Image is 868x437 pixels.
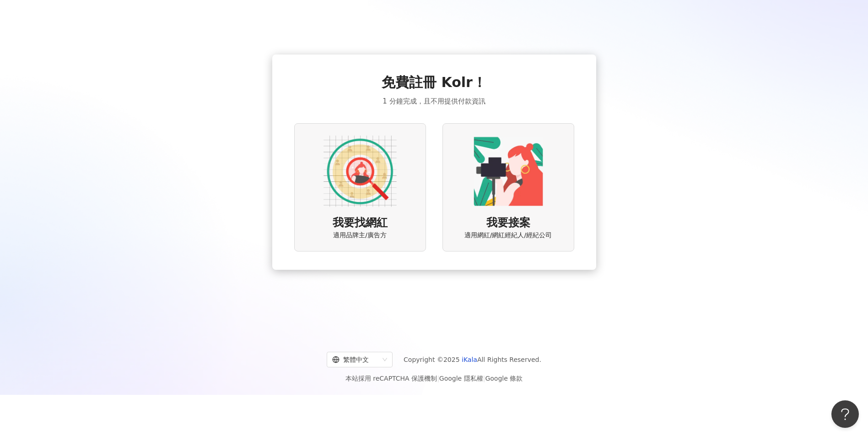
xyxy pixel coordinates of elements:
[464,231,552,240] span: 適用網紅/網紅經紀人/經紀公司
[486,215,530,231] span: 我要接案
[323,135,397,208] img: AD identity option
[462,356,477,363] a: iKala
[437,375,439,382] span: |
[383,96,485,107] span: 1 分鐘完成，且不用提供付款資訊
[472,135,545,208] img: KOL identity option
[345,373,523,384] span: 本站採用 reCAPTCHA 保護機制
[382,73,486,92] span: 免費註冊 Kolr！
[404,354,541,365] span: Copyright © 2025 All Rights Reserved.
[485,375,523,382] a: Google 條款
[333,231,387,240] span: 適用品牌主/廣告方
[483,375,485,382] span: |
[831,400,859,428] iframe: Help Scout Beacon - Open
[333,215,388,231] span: 我要找網紅
[332,352,379,367] div: 繁體中文
[439,375,483,382] a: Google 隱私權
